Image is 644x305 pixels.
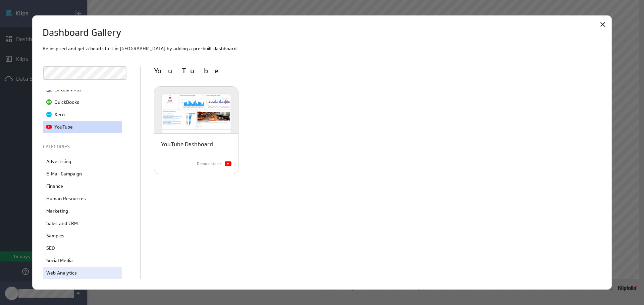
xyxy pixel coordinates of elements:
[46,208,68,215] p: Marketing
[43,143,123,150] p: CATEGORIES
[197,161,221,167] p: Demo data or
[46,195,86,202] p: Human Resources
[54,111,65,118] p: Xero
[154,87,238,147] img: youtube_dashboard-light-600x400.png
[54,99,79,106] p: QuickBooks
[46,183,63,190] p: Finance
[43,26,121,40] h1: Dashboard Gallery
[161,140,213,149] p: YouTube Dashboard
[154,66,601,77] p: YouTube
[46,257,73,264] p: Social Media
[597,19,608,30] div: Close
[46,158,71,165] p: Advertising
[46,99,52,105] img: image5502353411254158712.png
[225,160,231,167] img: YouTube
[46,220,78,227] p: Sales and CRM
[46,232,64,239] p: Samples
[43,45,601,52] p: Be inspired and get a head start in [GEOGRAPHIC_DATA] by adding a pre-built dashboard.
[46,270,77,277] p: Web Analytics
[46,124,52,130] img: image7114667537295097211.png
[46,170,82,177] p: E-Mail Campaign
[46,87,52,92] img: image1858912082062294012.png
[46,112,52,117] img: image3155776258136118639.png
[46,245,55,252] p: SEO
[54,86,82,93] p: LinkedIn Ads
[54,124,73,131] p: YouTube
